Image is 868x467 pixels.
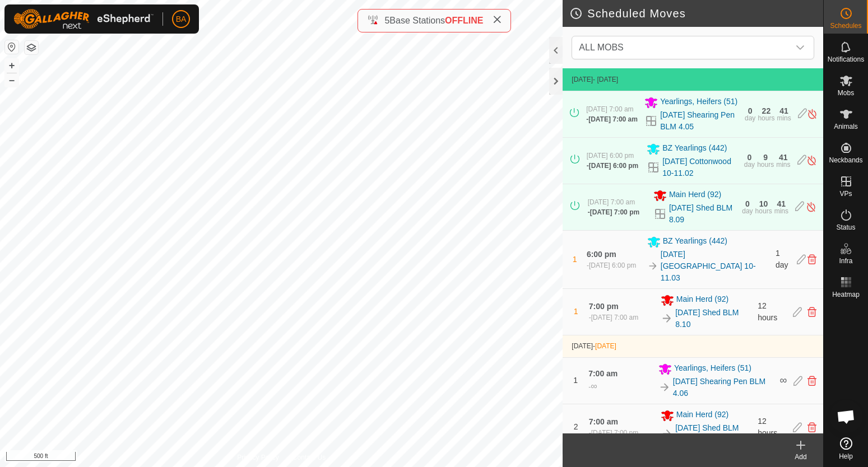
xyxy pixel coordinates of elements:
span: 6:00 pm [587,250,616,259]
div: - [587,161,638,171]
span: ALL MOBS [579,43,623,52]
span: [DATE] 7:00 pm [590,208,639,216]
span: VPs [839,190,852,197]
span: Status [836,224,855,231]
a: Open chat [829,400,863,433]
span: 1 [574,307,578,316]
span: BA [176,13,187,25]
div: 0 [748,153,752,161]
span: 7:00 pm [589,302,619,311]
span: OFFLINE [445,16,483,25]
span: - [593,342,616,350]
a: Help [824,433,868,464]
div: hours [757,161,774,168]
span: [DATE] 6:00 pm [587,152,634,160]
div: hours [755,208,772,214]
img: Turn off schedule move [807,108,818,120]
div: mins [774,208,788,214]
div: - [587,260,636,270]
div: mins [777,115,791,122]
span: Main Herd (92) [676,409,728,422]
span: ∞ [591,381,597,391]
span: Heatmap [832,291,860,298]
img: To [647,260,658,272]
span: [DATE] 7:00 am [586,105,633,113]
span: 12 hours [758,301,777,322]
span: Main Herd (92) [669,189,721,202]
div: - [586,114,638,124]
div: 0 [745,200,750,208]
span: [DATE] 7:00 am [588,115,638,123]
div: 10 [759,200,768,208]
span: Infra [839,258,852,264]
span: [DATE] [572,76,593,83]
div: hours [758,115,774,122]
span: 1 [573,376,578,385]
button: Map Layers [25,41,38,54]
a: [DATE] Shed BLM 8.09 [669,202,735,226]
a: [DATE] [GEOGRAPHIC_DATA] 10-11.03 [661,249,769,284]
div: - [589,428,638,438]
span: - [DATE] [593,76,618,83]
span: Help [839,453,853,460]
span: [DATE] [572,342,593,350]
span: Base Stations [389,16,445,25]
span: 1 [573,255,577,264]
div: mins [776,161,790,168]
button: + [5,59,18,72]
span: 7:00 am [589,417,618,426]
span: Main Herd (92) [676,293,728,307]
div: 41 [779,107,788,115]
span: Mobs [838,90,854,96]
span: 2 [574,422,578,431]
a: [DATE] Shed BLM 8.11 [675,422,751,446]
span: [DATE] [595,342,616,350]
h2: Scheduled Moves [569,7,823,20]
div: 22 [762,107,771,115]
div: day [744,161,755,168]
span: Neckbands [829,157,862,164]
span: 7:00 am [588,369,618,378]
a: Contact Us [293,452,326,463]
div: 41 [777,200,786,208]
span: 1 day [776,249,788,269]
button: Reset Map [5,40,18,54]
a: Privacy Policy [237,452,279,463]
span: ∞ [779,375,787,386]
a: [DATE] Shearing Pen BLM 4.05 [660,109,738,133]
div: 0 [748,107,753,115]
div: - [588,207,639,217]
span: Animals [834,123,858,130]
div: - [589,312,638,323]
span: BZ Yearlings (442) [663,235,727,249]
span: 5 [384,16,389,25]
div: dropdown trigger [789,36,811,59]
span: Yearlings, Heifers (51) [674,362,751,376]
img: To [661,427,673,440]
a: [DATE] Cottonwood 10-11.02 [662,156,737,179]
span: Schedules [830,22,861,29]
img: To [658,381,671,394]
img: Gallagher Logo [13,9,154,29]
span: 12 hours [758,417,777,437]
span: [DATE] 7:00 am [591,314,638,321]
div: 9 [763,153,768,161]
div: - [588,380,597,393]
button: – [5,73,18,87]
span: Notifications [828,56,864,63]
span: [DATE] 7:00 am [588,198,635,206]
div: 41 [779,153,788,161]
img: Turn off schedule move [806,201,816,213]
span: BZ Yearlings (442) [662,142,727,156]
div: day [745,115,755,122]
span: [DATE] 7:00 pm [591,429,638,437]
span: [DATE] 6:00 pm [589,162,638,170]
a: [DATE] Shed BLM 8.10 [675,307,751,330]
a: [DATE] Shearing Pen BLM 4.06 [673,376,773,399]
span: [DATE] 6:00 pm [589,261,636,269]
img: Turn off schedule move [806,155,817,166]
span: ALL MOBS [574,36,789,59]
div: Add [778,452,823,462]
div: day [742,208,753,214]
img: To [661,312,673,324]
